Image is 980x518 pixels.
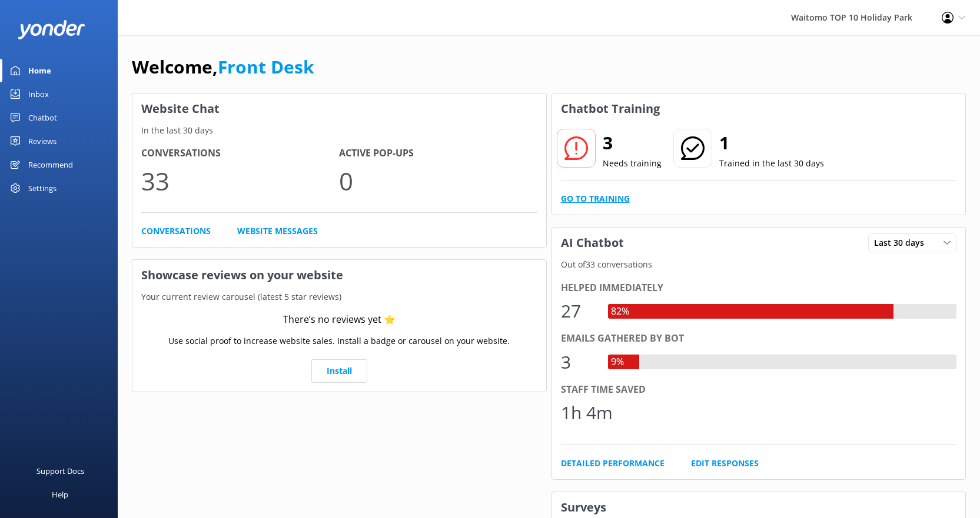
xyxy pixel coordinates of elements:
div: Chatbot [28,106,57,129]
p: Your current review carousel (latest 5 star reviews) [132,290,546,303]
div: There’s no reviews yet ⭐ [283,312,396,327]
a: Website Messages [237,225,318,238]
p: 33 [141,161,339,200]
p: Trained in the last 30 days [719,157,824,170]
div: Settings [28,176,57,200]
div: Inbox [28,82,49,106]
h4: Conversations [141,146,339,161]
a: Edit Responses [691,457,759,470]
a: Front Desk [218,55,314,79]
div: Helped immediately [561,280,957,296]
div: Reviews [28,129,57,153]
h1: Welcome, [132,53,314,81]
div: 27 [561,297,596,325]
p: Use social proof to increase website sales. Install a badge or carousel on your website. [168,335,510,347]
div: 3 [561,348,596,376]
div: Support Docs [36,459,84,483]
span: Last 30 days [874,236,931,249]
h2: 3 [603,129,662,157]
h3: AI Chatbot [552,228,633,258]
h2: 1 [719,129,824,157]
img: yonder-white-logo.png [18,20,85,39]
h4: Active Pop-ups [339,146,537,161]
h3: Website Chat [132,93,546,124]
p: Needs training [603,157,662,170]
p: Out of 33 conversations [552,258,966,271]
div: 82% [608,304,632,319]
p: In the last 30 days [132,124,546,137]
a: Detailed Performance [561,457,665,470]
div: Emails gathered by bot [561,331,957,346]
div: Recommend [28,153,73,176]
a: Install [311,359,367,383]
div: Help [52,483,68,506]
h3: Chatbot Training [552,93,669,124]
div: 9% [608,355,627,370]
a: Go to Training [561,192,630,205]
div: Staff time saved [561,382,957,397]
a: Conversations [141,225,211,238]
div: 1h 4m [561,399,613,427]
h3: Showcase reviews on your website [132,260,546,290]
div: Home [28,59,51,82]
p: 0 [339,161,537,200]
